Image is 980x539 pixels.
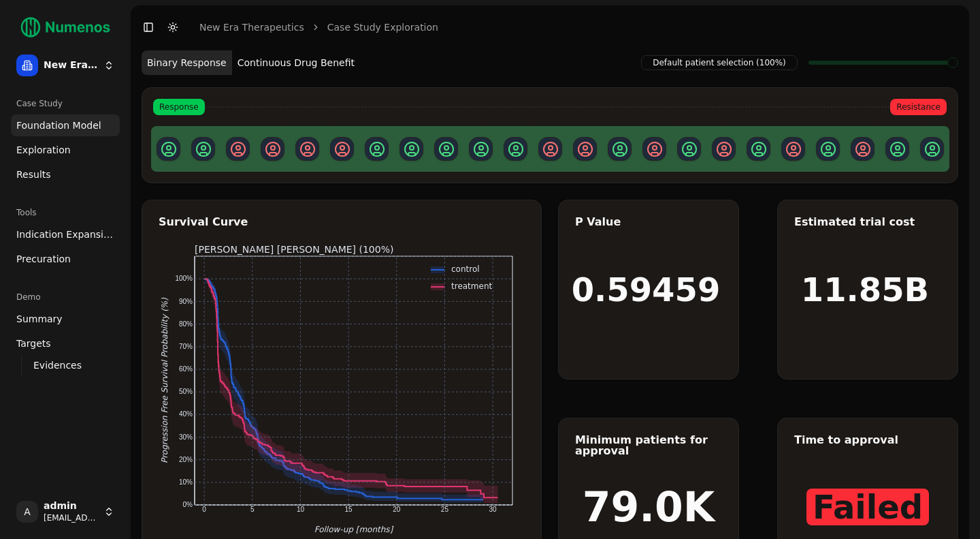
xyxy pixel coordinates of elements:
[44,512,98,523] span: [EMAIL_ADDRESS]
[16,337,51,350] span: Targets
[16,501,38,523] span: A
[160,298,169,463] text: Progression Free Survival Probability (%)
[250,506,255,513] text: 5
[890,99,947,115] span: Resistance
[179,456,193,463] text: 20%
[16,312,63,326] span: Summary
[393,506,401,513] text: 20
[441,506,449,513] text: 25
[199,20,304,34] a: New Era Therapeutics
[179,298,193,305] text: 90%
[179,433,193,441] text: 30%
[199,20,438,34] nav: breadcrumb
[11,202,120,224] div: Tools
[11,308,120,330] a: Summary
[314,525,394,534] text: Follow-up [months]
[179,365,193,373] text: 60%
[11,333,120,354] a: Targets
[16,228,114,241] span: Indication Expansion
[11,114,120,136] a: Foundation Model
[195,244,393,255] text: [PERSON_NAME] [PERSON_NAME] (100%)
[33,358,82,372] span: Evidences
[11,286,120,308] div: Demo
[583,487,715,527] h1: 79.0K
[327,20,438,34] a: Case Study Exploration
[806,489,929,525] span: Failed
[16,252,71,266] span: Precuration
[179,410,193,418] text: 40%
[11,248,120,270] a: Precuration
[11,139,120,161] a: Exploration
[16,168,51,181] span: Results
[11,495,120,528] button: Aadmin[EMAIL_ADDRESS]
[28,356,103,375] a: Evidences
[572,273,721,306] h1: 0.59459
[179,478,193,486] text: 10%
[16,143,71,157] span: Exploration
[44,500,98,512] span: admin
[11,164,120,185] a: Results
[202,506,206,513] text: 0
[232,50,360,75] button: Continuous Drug Benefit
[179,343,193,350] text: 70%
[297,506,305,513] text: 10
[175,275,193,282] text: 100%
[489,506,497,513] text: 30
[641,55,798,70] span: Default patient selection (100%)
[11,224,120,245] a: Indication Expansion
[142,50,232,75] button: Binary Response
[179,388,193,395] text: 50%
[11,11,120,44] img: Numenos
[11,49,120,82] button: New Era Therapeutics
[16,119,101,132] span: Foundation Model
[345,506,353,513] text: 15
[183,501,193,508] text: 0%
[11,93,120,114] div: Case Study
[159,217,525,228] div: Survival Curve
[179,320,193,328] text: 80%
[153,99,205,115] span: Response
[44,59,98,72] span: New Era Therapeutics
[451,281,492,291] text: treatment
[451,264,480,274] text: control
[801,273,929,306] h1: 11.85B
